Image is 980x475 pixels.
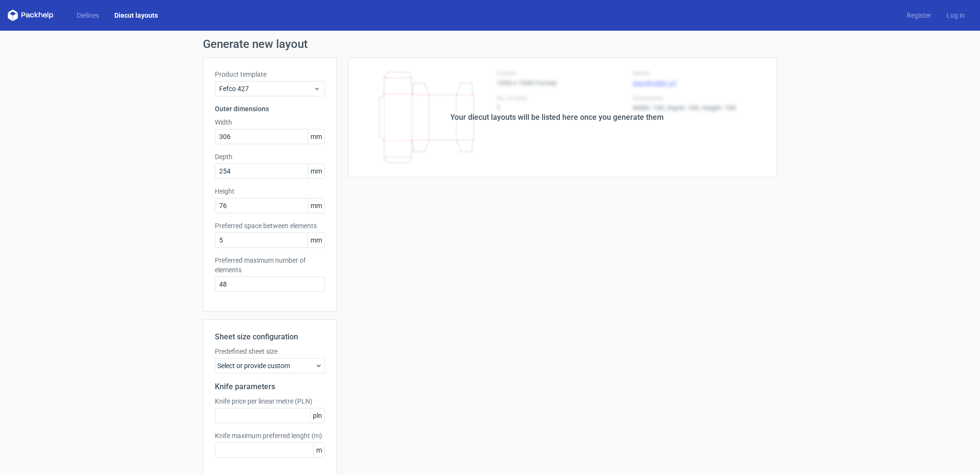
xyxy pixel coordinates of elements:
[219,84,313,93] span: Fefco 427
[215,347,325,356] label: Predefined sheet size
[308,164,324,178] span: mm
[215,255,325,275] label: Preferred maximum number of elements
[215,431,325,440] label: Knife maximum preferred lenght (m)
[215,381,325,393] h2: Knife parameters
[215,396,325,406] label: Knife price per linear metre (PLN)
[939,11,972,20] a: Log in
[450,112,664,123] div: Your diecut layouts will be listed here once you generate them
[215,117,325,127] label: Width
[308,198,324,213] span: mm
[69,11,107,20] a: Dielines
[308,233,324,247] span: mm
[215,70,325,79] label: Product template
[899,11,939,20] a: Register
[310,408,324,423] span: pln
[215,331,325,343] h2: Sheet size configuration
[215,221,325,231] label: Preferred space between elements
[107,11,166,20] a: Diecut layouts
[308,129,324,144] span: mm
[215,358,325,373] div: Select or provide custom
[313,443,324,457] span: m
[215,104,325,114] h3: Outer dimensions
[215,152,325,162] label: Depth
[215,186,325,196] label: Height
[203,38,777,50] h1: Generate new layout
